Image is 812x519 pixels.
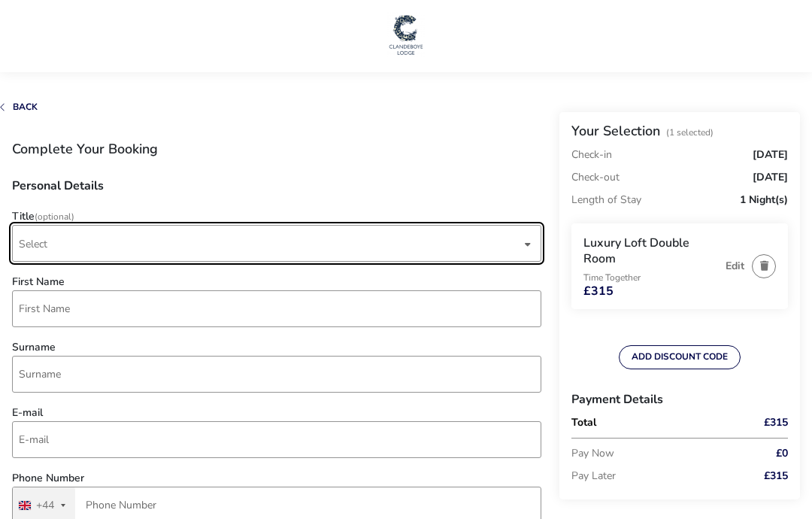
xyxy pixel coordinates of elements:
h2: Your Selection [571,122,660,140]
span: £315 [764,471,788,481]
span: £315 [764,417,788,428]
span: (Optional) [35,211,74,223]
input: email [12,421,541,458]
span: Select [19,226,521,261]
span: Back [13,101,38,113]
label: Phone Number [12,473,84,484]
p: Total [571,417,744,428]
span: 1 Night(s) [740,195,788,205]
h1: Complete Your Booking [12,142,541,156]
p: Pay Later [571,465,744,487]
p: Time Together [583,273,718,282]
label: First Name [12,277,65,287]
input: surname [12,356,541,393]
label: Surname [12,342,56,353]
p: Pay Now [571,442,744,465]
span: £315 [583,285,614,297]
h3: Luxury Loft Double Room [583,235,718,267]
h3: Personal Details [12,180,541,204]
span: (1 Selected) [666,126,714,138]
h3: Payment Details [571,381,788,417]
div: +44 [36,500,54,511]
span: £0 [776,448,788,459]
span: [DATE] [753,150,788,160]
label: E-mail [12,408,43,418]
span: [DATE] [753,172,788,183]
p: Length of Stay [571,189,641,211]
button: ADD DISCOUNT CODE [619,345,741,369]
p: Check-in [571,150,612,160]
p-dropdown: Title [12,237,541,251]
label: Title [12,211,74,222]
input: firstName [12,290,541,327]
span: Select [19,237,47,251]
img: Main Website [387,12,425,57]
p: Check-out [571,166,620,189]
button: Edit [726,260,744,272]
div: dropdown trigger [524,229,532,259]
